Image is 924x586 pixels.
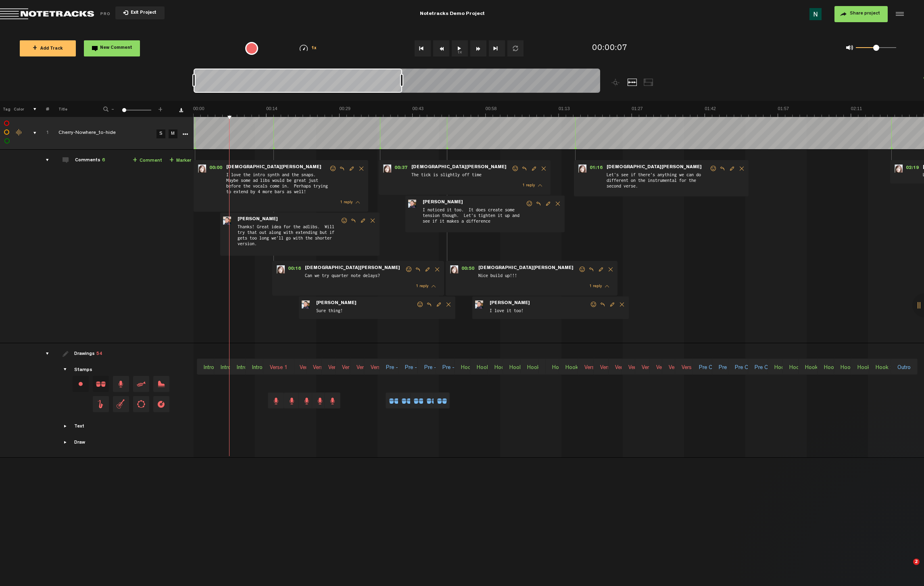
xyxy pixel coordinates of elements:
div: Hook 2 [872,362,897,373]
div: Click to edit the title [58,129,163,138]
img: ACg8ocI8ZnqYPit91L7J5fjWPZwoj0IVzK9bhjXPcU27aP4-Hlty=s96-c [809,8,822,20]
div: Verse 2 [675,359,706,375]
span: Sure thing! [315,307,416,316]
span: Delete comment [432,267,442,272]
div: Verse 1 [306,359,338,375]
div: Change the color of the waveform [13,129,25,136]
span: Delete comment [539,166,549,171]
span: thread [432,284,436,289]
span: I love it too! [489,307,590,316]
button: Exit Project [115,6,165,19]
div: Verse 1 [321,359,353,375]
button: 1x [452,40,468,56]
a: M [169,129,177,138]
div: Outro [894,362,914,373]
th: Title [49,101,92,117]
div: Verse 2 [653,362,677,373]
div: Hook [488,359,514,375]
div: Hook [454,359,481,375]
div: Hook [506,362,526,373]
div: Hook [524,362,543,373]
div: Pre Chorus [712,359,752,375]
div: Verse 2 [649,359,681,375]
div: Pre Chorus [751,362,784,373]
span: 00:50 [458,265,478,273]
span: Let's see if there's anything we can do different on the instrumental for the second verse. [606,171,709,193]
td: comments [37,150,49,343]
span: The tick is slightly off time [411,171,511,180]
button: Go to beginning [415,40,431,56]
div: Hook 2 [869,359,900,375]
td: Click to change the order number 1 [37,117,49,150]
span: Reply to comment [586,267,596,272]
span: Reply to comment [519,166,529,171]
span: - [110,106,116,111]
div: Intro [217,362,234,373]
div: Verse 1 [367,362,392,373]
div: Hook [562,362,582,373]
div: Hook 2 [817,359,849,375]
span: Edit comment [347,166,357,171]
iframe: Intercom live chat [897,559,916,578]
div: Verse 2 [665,362,690,373]
span: 6 [102,158,105,163]
span: New Comment [100,46,132,50]
div: Verse 2 [678,362,703,373]
span: + [157,106,164,111]
img: Kristen_Hall_60.jpg [895,165,903,173]
div: Intro [200,362,217,373]
div: Verse 2 [638,362,663,373]
div: Click to change the order number [38,129,50,137]
span: 1 reply [522,184,535,188]
div: Hook 2 [798,359,830,375]
span: Edit comment [434,302,444,307]
span: Drag and drop a stamp [153,376,169,392]
span: Reply to comment [598,302,607,307]
div: Pre Chorus [728,359,768,375]
div: Intro [234,362,250,373]
span: 01:16 [586,165,606,173]
span: Delete comment [357,166,366,171]
div: Pre - Chorus [436,359,480,375]
span: 1x [311,46,317,51]
span: [DEMOGRAPHIC_DATA][PERSON_NAME] [606,165,703,170]
div: Intro [214,359,238,375]
a: Marker [169,156,191,165]
div: Verse 1 [325,362,349,373]
button: +Add Track [20,40,76,56]
span: [DEMOGRAPHIC_DATA][PERSON_NAME] [411,165,507,170]
img: Kristen_Hall_60.jpg [578,165,586,173]
div: Pre - Chorus [398,359,442,375]
div: Pre - Chorus [379,359,423,375]
div: Intro [249,362,266,373]
span: thread [538,183,542,188]
span: Delete comment [553,201,563,206]
span: [DEMOGRAPHIC_DATA][PERSON_NAME] [304,265,401,271]
span: Reply to comment [413,267,423,272]
div: Hook 2 [837,362,861,373]
div: Verse 2 [593,359,625,375]
div: Hook [542,362,561,373]
th: # [37,101,49,117]
div: Pre - Chorus [417,359,462,375]
div: Verse 1 [350,359,381,375]
a: Comment [133,156,162,165]
span: Reply to comment [348,218,358,223]
span: Drag and drop a stamp [113,376,129,392]
div: Verse 2 [622,359,653,375]
span: Drag and drop a stamp [113,396,129,412]
td: Change the color of the waveform [12,117,24,150]
span: [PERSON_NAME] [237,217,279,222]
div: Hook [549,362,568,373]
img: Mike_Hamilton.jpg [302,300,310,309]
span: Share project [850,11,880,16]
div: Pre Chorus 2 [692,359,737,375]
div: Verse 1 [310,362,334,373]
span: 00:16 [285,265,304,273]
span: Reply to comment [534,201,543,206]
div: Hook 2 [802,362,826,373]
div: Text [74,423,84,430]
span: 00:00 [206,165,225,173]
div: Intro [230,359,254,375]
span: + [33,45,37,52]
